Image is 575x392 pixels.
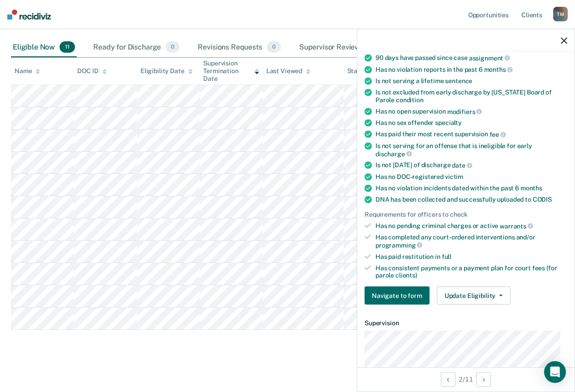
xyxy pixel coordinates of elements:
[395,272,417,279] span: clients)
[91,38,181,58] div: Ready for Discharge
[267,41,281,53] span: 0
[375,142,567,157] div: Is not serving for an offense that is ineligible for early
[365,319,567,327] dt: Supervision
[375,130,567,139] div: Has paid their most recent supervision
[435,119,462,126] span: specialty
[520,184,542,191] span: months
[544,361,566,383] div: Open Intercom Messenger
[165,41,180,53] span: 0
[484,66,513,73] span: months
[533,195,552,203] span: CODIS
[11,38,77,58] div: Eligible Now
[437,287,510,305] button: Update Eligibility
[375,161,567,169] div: Is not [DATE] of discharge
[452,162,472,169] span: date
[476,372,491,387] button: Next Opportunity
[375,195,567,203] div: DNA has been collected and successfully uploaded to
[445,77,472,84] span: sentence
[553,7,568,21] div: T M
[375,107,567,115] div: Has no open supervision
[490,131,506,138] span: fee
[375,222,567,230] div: Has no pending criminal charges or active
[365,287,433,305] a: Navigate to form link
[7,10,51,20] img: Recidiviz
[60,41,75,53] span: 11
[447,108,482,115] span: modifiers
[375,173,567,180] div: Has no DOC-registered
[469,54,510,61] span: assignment
[140,67,193,75] div: Eligibility Date
[196,38,282,58] div: Revisions Requests
[15,67,40,75] div: Name
[396,96,424,103] span: condition
[365,287,430,305] button: Navigate to form
[365,210,567,218] div: Requirements for officers to check
[375,264,567,279] div: Has consistent payments or a payment plan for court fees (for parole
[375,89,567,104] div: Is not excluded from early discharge by [US_STATE] Board of Parole
[357,367,575,391] div: 2 / 11
[266,67,310,75] div: Last Viewed
[500,222,533,229] span: warrants
[441,372,455,387] button: Previous Opportunity
[375,233,567,249] div: Has completed any court-ordered interventions and/or
[375,54,567,62] div: 90 days have passed since case
[375,184,567,192] div: Has no violation incidents dated within the past 6
[445,173,463,180] span: victim
[375,65,567,74] div: Has no violation reports in the past 6
[375,150,412,157] span: discharge
[375,77,567,85] div: Is not serving a lifetime
[375,119,567,127] div: Has no sex offender
[375,241,422,248] span: programming
[375,253,567,260] div: Has paid restitution in
[442,253,451,260] span: full
[297,38,381,58] div: Supervisor Review
[77,67,106,75] div: DOC ID
[203,60,259,82] div: Supervision Termination Date
[347,67,367,75] div: Status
